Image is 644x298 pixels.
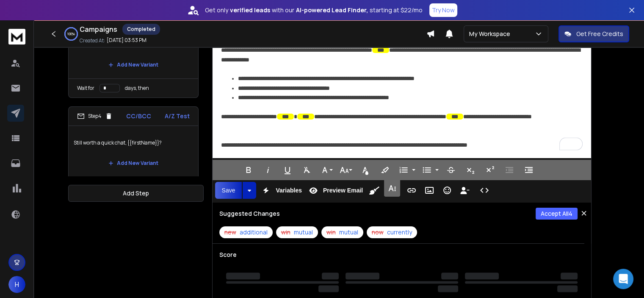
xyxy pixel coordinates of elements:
[165,112,190,120] p: A/Z Test
[318,162,334,178] button: Font Family
[429,3,457,17] button: Try Now
[230,6,270,14] strong: verified leads
[536,208,578,220] button: Accept All4
[299,162,315,178] button: Clear Formatting
[326,228,336,237] span: win
[224,228,236,237] span: new
[102,56,165,73] button: Add New Variant
[281,228,290,237] span: win
[294,228,313,237] span: mutual
[432,6,455,14] p: Try Now
[339,228,358,237] span: mutual
[67,31,75,36] p: 100 %
[338,162,354,178] button: Font Size
[321,187,365,194] span: Preview Email
[501,162,517,178] button: Decrease Indent (Ctrl+[)
[476,182,492,199] button: Code View
[68,106,199,196] li: Step4CC/BCCA/Z TestStill worth a quick chat, {{firstName}}?Add New VariantWait fordays, then
[8,29,25,45] img: logo
[80,24,117,34] h1: Campaigns
[77,85,94,92] p: Wait for
[469,30,514,38] p: My Workspace
[219,251,584,259] h3: Score
[443,162,459,178] button: Strikethrough (Ctrl+S)
[462,162,478,178] button: Subscript
[372,228,384,237] span: now
[68,185,204,202] button: Add Step
[8,276,25,293] button: H
[219,209,280,218] h3: Suggested Changes
[80,37,105,44] p: Created At:
[74,131,193,155] p: Still worth a quick chat, {{firstName}}?
[260,162,276,178] button: Italic (Ctrl+I)
[613,269,633,289] div: Open Intercom Messenger
[296,6,368,14] strong: AI-powered Lead Finder,
[305,182,365,199] button: Preview Email
[107,37,146,44] p: [DATE] 03:53 PM
[240,162,257,178] button: Bold (Ctrl+B)
[357,162,373,178] button: Text Color
[205,6,423,14] p: Get only with our starting at $22/mo
[258,182,304,199] button: Variables
[122,24,160,35] div: Completed
[125,85,149,92] p: days, then
[558,25,629,42] button: Get Free Credits
[387,228,412,237] span: currently
[102,155,165,172] button: Add New Variant
[576,30,623,38] p: Get Free Credits
[68,8,199,98] li: Step3CC/BCCA/Z Test<Previous Email's Subject>Add New VariantWait fordays, then
[77,112,113,120] div: Step 4
[126,112,151,120] p: CC/BCC
[240,228,268,237] span: additional
[215,182,242,199] button: Save
[482,162,498,178] button: Superscript
[457,182,473,199] button: Insert Unsubscribe Link
[521,162,537,178] button: Increase Indent (Ctrl+])
[274,187,304,194] span: Variables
